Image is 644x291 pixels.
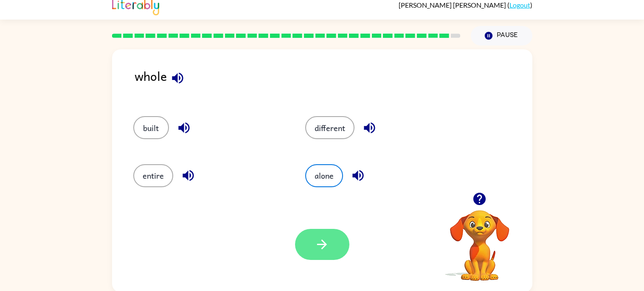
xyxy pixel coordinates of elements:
[399,1,507,9] span: [PERSON_NAME] [PERSON_NAME]
[305,164,343,187] button: alone
[133,164,173,187] button: entire
[133,116,169,139] button: built
[399,1,532,9] div: ( )
[135,66,532,99] div: whole
[471,26,532,46] button: Pause
[509,1,530,9] a: Logout
[305,116,354,139] button: different
[437,197,522,282] video: Your browser must support playing .mp4 files to use Literably. Please try using another browser.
